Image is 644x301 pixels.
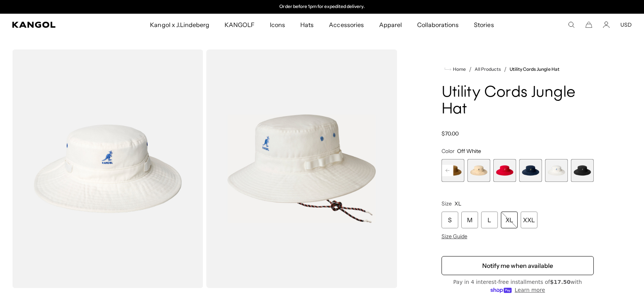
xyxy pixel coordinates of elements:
span: Icons [270,14,285,36]
a: Stories [466,14,501,36]
img: color-off-white [206,49,397,288]
span: KANGOLF [225,14,255,36]
div: 2 of 7 [442,159,464,182]
span: XL [454,200,461,207]
button: Cart [585,21,592,28]
div: 2 of 2 [244,4,400,10]
h1: Utility Cords Jungle Hat [442,84,594,118]
span: Stories [474,14,494,36]
a: Hats [293,14,321,36]
p: Order before 1pm for expedited delivery. [279,4,364,10]
div: 5 of 7 [519,159,542,182]
div: XXL [521,212,537,228]
product-gallery: Gallery Viewer [12,49,397,288]
a: Accessories [321,14,371,36]
li: / [466,65,472,74]
a: Utility Cords Jungle Hat [510,67,560,72]
summary: Search here [568,21,575,28]
a: Kangol [12,22,99,28]
label: Navy [519,159,542,182]
div: Announcement [244,4,400,10]
div: 3 of 7 [467,159,490,182]
div: L [481,212,498,228]
button: Notify me when available [442,256,594,275]
div: 7 of 7 [571,159,594,182]
li: / [501,65,507,74]
label: Tan [442,159,464,182]
div: 4 of 7 [493,159,516,182]
a: KANGOLF [217,14,262,36]
span: Home [451,67,466,72]
nav: breadcrumbs [442,65,594,74]
img: color-off-white [12,49,203,288]
span: Apparel [379,14,402,36]
div: XL [501,212,518,228]
span: Size Guide [442,233,467,240]
div: M [461,212,478,228]
span: Off White [457,148,481,154]
span: Hats [300,14,314,36]
label: Coal [571,159,594,182]
a: Apparel [371,14,410,36]
a: Kangol x J.Lindeberg [142,14,217,36]
label: Red [493,159,516,182]
div: 6 of 7 [545,159,568,182]
span: Collaborations [417,14,459,36]
span: $70.00 [442,130,459,137]
a: Account [603,21,610,28]
label: Beige [467,159,490,182]
span: Accessories [329,14,363,36]
div: S [442,212,458,228]
span: Kangol x J.Lindeberg [150,14,209,36]
a: Collaborations [410,14,466,36]
button: USD [620,21,632,28]
span: Color [442,148,454,154]
a: Icons [262,14,293,36]
span: Size [442,200,452,207]
a: Home [445,66,466,73]
label: Off White [545,159,568,182]
a: All Products [475,67,501,72]
slideshow-component: Announcement bar [244,4,400,10]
